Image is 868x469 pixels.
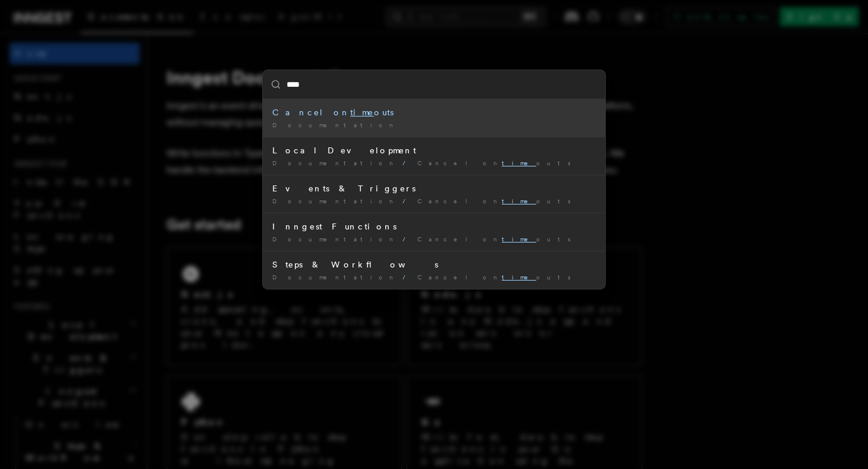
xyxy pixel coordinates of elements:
span: Documentation [272,121,398,128]
mark: time [502,273,536,281]
span: / [402,159,413,166]
span: / [402,197,413,204]
span: Documentation [272,273,398,281]
div: Local Development [272,144,596,156]
mark: time [350,108,374,117]
mark: time [502,235,536,243]
span: Cancel on outs [417,273,578,281]
div: Steps & Workflows [272,259,596,270]
div: Cancel on outs [272,106,596,118]
span: Documentation [272,197,398,204]
span: Cancel on outs [417,159,578,166]
span: Cancel on outs [417,235,578,243]
mark: time [502,159,536,166]
mark: time [502,197,536,204]
span: Cancel on outs [417,197,578,204]
span: Documentation [272,235,398,243]
div: Inngest Functions [272,221,596,232]
div: Events & Triggers [272,182,596,194]
span: / [402,235,413,243]
span: Documentation [272,159,398,166]
span: / [402,273,413,281]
